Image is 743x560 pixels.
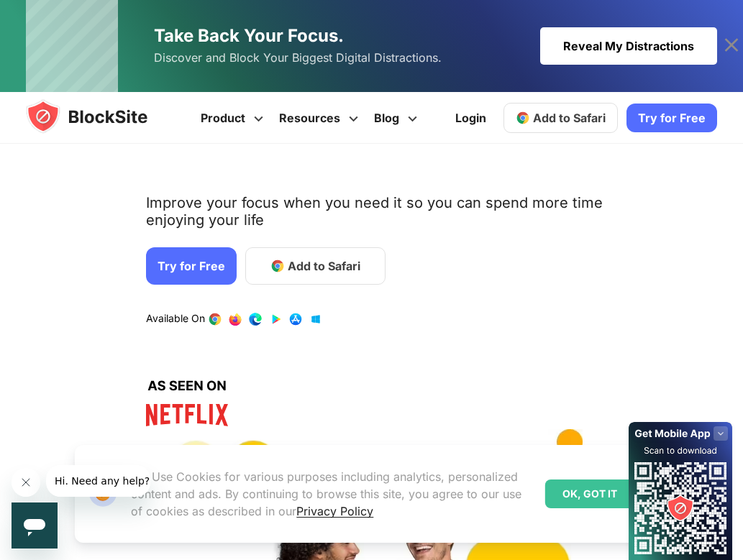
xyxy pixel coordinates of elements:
a: Login [447,101,495,135]
a: Resources [273,92,368,144]
a: Try for Free [146,247,237,285]
a: Product [195,92,273,144]
a: Add to Safari [245,247,386,285]
iframe: Button to launch messaging window [12,502,58,548]
img: chrome-icon.svg [516,111,530,125]
text: Improve your focus when you need it so you can spend more time enjoying your life [146,194,605,240]
a: Privacy Policy [296,504,373,518]
a: Blog [368,92,427,144]
span: Add to Safari [288,257,360,275]
iframe: Close message [12,468,40,497]
a: Add to Safari [503,103,618,133]
text: Available On [146,312,205,326]
p: We Use Cookies for various purposes including analytics, personalized content and ads. By continu... [131,468,533,520]
a: Try for Free [626,104,717,132]
span: Add to Safari [533,111,606,125]
div: OK, GOT IT [545,479,634,508]
img: blocksite-icon.5d769676.svg [26,99,176,134]
div: Reveal My Distractions [540,27,717,65]
span: Take Back Your Focus. [154,25,344,46]
span: Discover and Block Your Biggest Digital Distractions. [154,47,442,68]
iframe: Message from company [46,465,150,497]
